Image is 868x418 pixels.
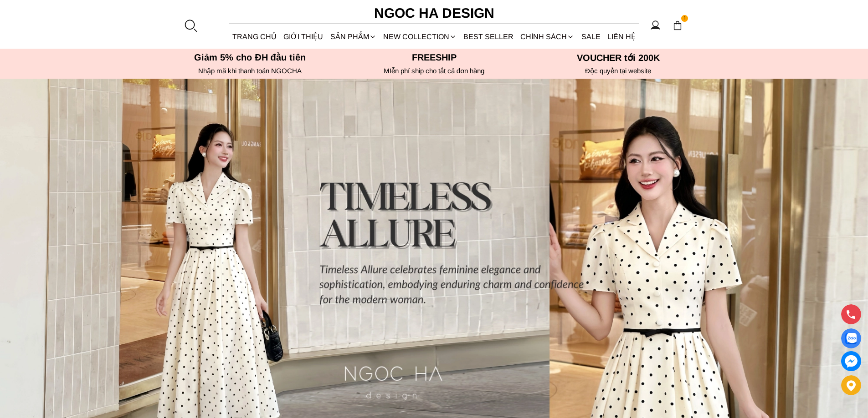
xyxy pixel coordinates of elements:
[845,333,857,344] img: Display image
[345,67,524,75] h6: MIễn phí ship cho tất cả đơn hàng
[681,15,688,22] span: 1
[380,25,460,49] a: NEW COLLECTION
[604,25,639,49] a: LIÊN HỆ
[280,25,327,49] a: GIỚI THIỆU
[460,25,517,49] a: BEST SELLER
[529,52,708,63] h5: VOUCHER tới 200K
[517,25,578,49] div: Chính sách
[198,67,302,75] font: Nhập mã khi thanh toán NGOCHA
[673,20,683,30] img: img-CART-ICON-ksit0nf1
[412,52,457,62] font: Freeship
[841,328,861,348] a: Display image
[529,67,708,75] h6: Độc quyền tại website
[366,2,503,24] a: Ngoc Ha Design
[229,25,280,49] a: TRANG CHỦ
[327,25,380,49] div: SẢN PHẨM
[841,351,861,371] a: messenger
[194,52,306,62] font: Giảm 5% cho ĐH đầu tiên
[578,25,604,49] a: SALE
